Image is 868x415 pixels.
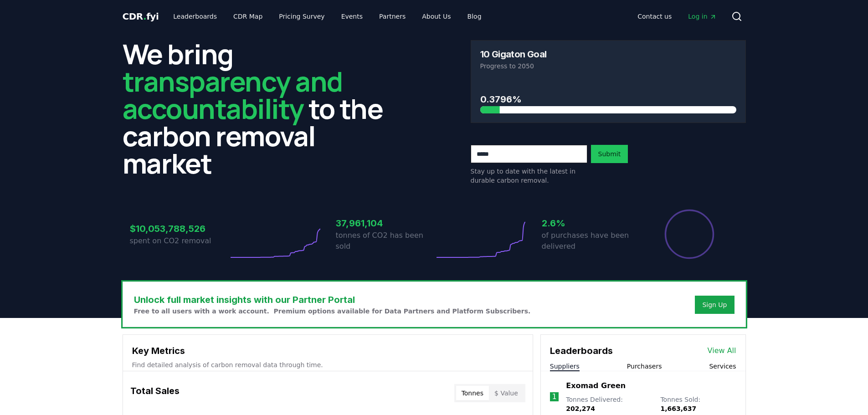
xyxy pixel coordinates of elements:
a: CDR Map [226,8,270,25]
h2: We bring to the carbon removal market [123,40,398,177]
p: tonnes of CO2 has been sold [336,230,434,252]
a: About Us [415,8,458,25]
nav: Main [630,8,724,25]
p: Find detailed analysis of carbon removal data through time. [132,360,524,369]
p: Progress to 2050 [480,61,736,71]
h3: Leaderboards [550,344,613,358]
button: Submit [591,145,628,163]
a: Partners [372,8,413,25]
nav: Main [166,8,488,25]
button: $ Value [489,386,524,400]
span: 202,274 [566,405,595,412]
h3: 37,961,104 [336,216,434,230]
p: spent on CO2 removal [130,236,228,246]
div: Percentage of sales delivered [664,209,715,260]
a: View All [708,345,736,356]
h3: 10 Gigaton Goal [480,50,547,59]
span: Log in [688,12,716,21]
span: . [143,11,146,22]
button: Sign Up [695,296,734,314]
h3: Key Metrics [132,344,524,358]
h3: Unlock full market insights with our Partner Portal [134,293,531,307]
a: Contact us [630,8,679,25]
p: 1 [552,391,556,402]
span: 1,663,637 [660,405,696,412]
p: Stay up to date with the latest in durable carbon removal. [471,167,587,185]
p: Free to all users with a work account. Premium options available for Data Partners and Platform S... [134,307,531,316]
h3: 2.6% [542,216,640,230]
p: Tonnes Sold : [660,395,736,413]
h3: $10,053,788,526 [130,222,228,236]
p: Tonnes Delivered : [566,395,651,413]
h3: 0.3796% [480,92,736,106]
a: Sign Up [702,300,727,309]
a: CDR.fyi [123,10,159,23]
a: Log in [681,8,724,25]
button: Tonnes [456,386,489,400]
a: Events [334,8,370,25]
span: CDR fyi [123,11,159,22]
a: Leaderboards [166,8,224,25]
button: Suppliers [550,362,580,371]
p: of purchases have been delivered [542,230,640,252]
a: Blog [460,8,489,25]
h3: Total Sales [130,384,180,402]
a: Exomad Green [566,380,626,391]
button: Services [709,362,736,371]
span: transparency and accountability [123,62,343,127]
button: Purchasers [627,362,662,371]
a: Pricing Survey [272,8,332,25]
